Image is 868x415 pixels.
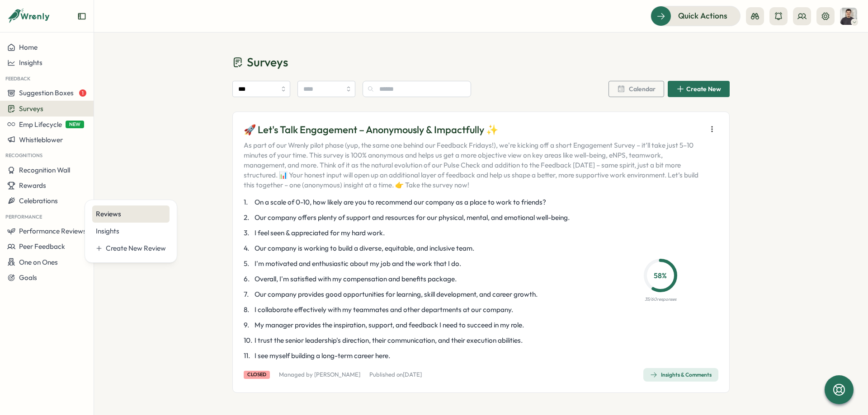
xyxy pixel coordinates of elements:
span: 7 . [244,289,253,299]
span: I see myself building a long-term career here. [255,351,390,361]
span: 3 . [244,228,253,238]
span: I collaborate effectively with my teammates and other departments at our company. [255,305,513,315]
span: Goals [19,273,37,282]
button: Quick Actions [651,6,741,26]
button: Calendar [609,81,664,97]
span: Performance Reviews [19,227,86,235]
span: Emp Lifecycle [19,120,62,129]
span: I trust the senior leadership's direction, their communication, and their execution abilities. [255,336,523,345]
img: Simon Head [840,8,857,25]
p: As part of our Wrenly pilot phase (yup, the same one behind our Feedback Fridays!), we're kicking... [244,140,702,190]
p: 35 / 60 responses [645,296,676,303]
span: Peer Feedback [19,242,65,251]
span: 10 . [244,336,253,345]
span: 6 . [244,274,253,284]
span: I feel seen & appreciated for my hard work. [255,228,385,238]
a: Reviews [92,205,170,223]
span: One on Ones [19,258,58,266]
span: Calendar [629,86,656,92]
div: Create New Review [106,243,166,253]
span: Our company is working to build a diverse, equitable, and inclusive team. [255,243,474,253]
span: On a scale of 0-10, how likely are you to recommend our company as a place to work to friends? [255,197,546,207]
span: Quick Actions [678,10,727,22]
span: Insights [19,58,42,67]
a: [PERSON_NAME] [314,371,360,378]
span: I'm motivated and enthusiastic about my job and the work that I do. [255,259,461,269]
span: Whistleblower [19,135,63,144]
span: Our company offers plenty of support and resources for our physical, mental, and emotional well-b... [255,213,570,223]
button: Expand sidebar [77,12,86,21]
span: Recognition Wall [19,166,70,174]
span: NEW [66,121,84,128]
span: Rewards [19,181,46,190]
span: Home [19,43,38,51]
p: 🚀 Let's Talk Engagement – Anonymously & Impactfully ✨ [244,123,702,137]
span: 9 . [244,320,253,330]
a: Insights [92,223,170,240]
div: Reviews [96,209,166,219]
button: Create New Review [92,240,170,257]
span: 5 . [244,259,253,269]
span: 2 . [244,213,253,223]
p: 58 % [646,270,675,281]
div: Insights [96,226,166,236]
div: closed [244,371,270,378]
span: Create New [686,86,721,92]
span: 4 . [244,243,253,253]
span: My manager provides the inspiration, support, and feedback I need to succeed in my role. [255,320,524,330]
span: [DATE] [403,371,422,378]
span: Our company provides good opportunities for learning, skill development, and career growth. [255,289,538,299]
span: Suggestion Boxes [19,89,74,97]
span: 8 . [244,305,253,315]
span: Celebrations [19,196,58,205]
button: Insights & Comments [643,368,718,382]
span: Surveys [19,104,43,113]
p: Managed by [279,371,360,379]
div: Insights & Comments [650,371,712,378]
button: Create New [668,81,730,97]
p: Published on [369,371,422,379]
span: Surveys [247,54,288,70]
span: 11 . [244,351,253,361]
span: 1 . [244,197,253,207]
span: 1 [79,89,86,97]
span: Overall, I'm satisfied with my compensation and benefits package. [255,274,457,284]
